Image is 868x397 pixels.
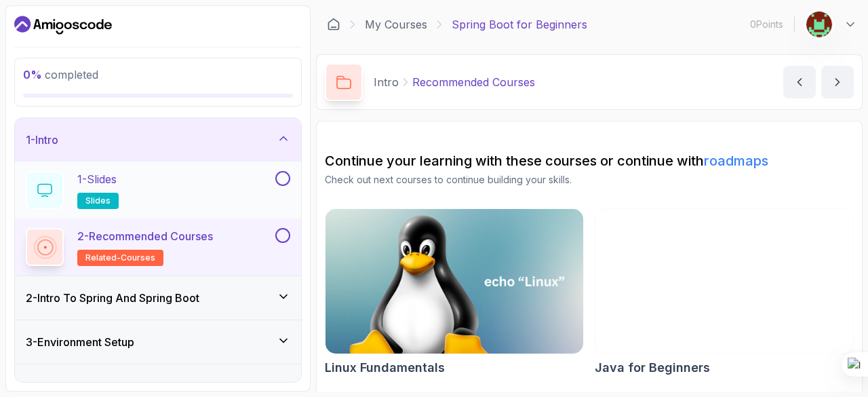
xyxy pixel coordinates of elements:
[14,14,112,36] a: Dashboard
[325,208,584,377] a: Linux Fundamentals cardLinux Fundamentals
[15,320,301,364] button: 3-Environment Setup
[325,358,445,377] h2: Linux Fundamentals
[325,173,854,187] p: Check out next courses to continue building your skills.
[26,228,290,266] button: 2-Recommended Coursesrelated-courses
[85,252,155,263] span: related-courses
[595,209,853,354] img: Java for Beginners card
[821,66,854,98] button: next content
[806,12,832,37] img: user profile image
[23,68,42,81] span: 0 %
[15,118,301,162] button: 1-Intro
[452,16,587,33] p: Spring Boot for Beginners
[595,358,710,377] h2: Java for Beginners
[325,151,854,170] h2: Continue your learning with these courses or continue with
[325,209,583,354] img: Linux Fundamentals card
[374,74,399,90] p: Intro
[26,290,199,306] h3: 2 - Intro To Spring And Spring Boot
[26,378,168,394] h3: 4 - Your First Spring Boot Api
[77,171,117,187] p: 1 - Slides
[595,208,854,377] a: Java for Beginners cardJava for Beginners
[26,171,290,209] button: 1-Slidesslides
[26,132,58,148] h3: 1 - Intro
[23,68,98,81] span: completed
[704,153,768,169] a: roadmaps
[806,11,857,38] button: user profile image
[783,66,816,98] button: previous content
[750,18,783,31] p: 0 Points
[412,74,535,90] p: Recommended Courses
[15,276,301,320] button: 2-Intro To Spring And Spring Boot
[365,16,427,33] a: My Courses
[77,228,213,244] p: 2 - Recommended Courses
[327,18,340,31] a: Dashboard
[85,195,111,206] span: slides
[26,334,134,350] h3: 3 - Environment Setup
